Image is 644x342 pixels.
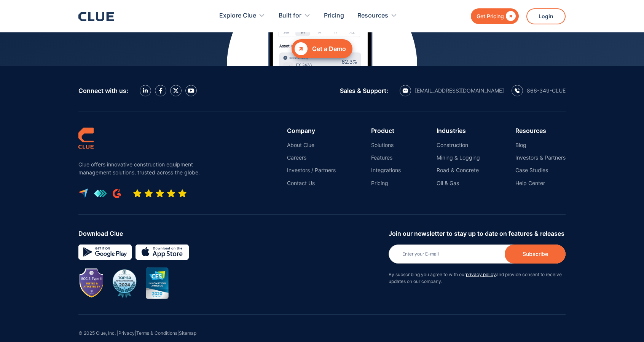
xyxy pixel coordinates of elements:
[94,189,107,198] img: get app logo
[437,142,480,149] a: Construction
[400,85,504,96] a: email icon[EMAIL_ADDRESS][DOMAIN_NAME]
[287,127,336,134] div: Company
[512,85,566,96] a: calling icon866-349-CLUE
[179,330,196,336] a: Sitemap
[279,4,301,28] div: Built for
[507,235,644,342] iframe: Chat Widget
[159,88,163,94] img: facebook icon
[78,245,132,260] img: Google simple icon
[371,127,401,134] div: Product
[135,245,189,260] img: download on the App store
[136,330,177,336] a: Terms & Conditions
[371,180,401,187] a: Pricing
[505,245,566,264] input: Subscribe
[471,8,519,24] a: Get Pricing
[173,88,179,94] img: X icon twitter
[287,142,336,149] a: About Clue
[78,87,128,94] div: Connect with us:
[324,4,344,28] a: Pricing
[371,142,401,149] a: Solutions
[437,127,480,134] div: Industries
[515,180,566,187] a: Help Center
[371,154,401,161] a: Features
[437,180,480,187] a: Oil & Gas
[389,271,566,285] p: By subscribing you agree to with our and provide consent to receive updates on our company.
[188,88,194,93] img: YouTube Icon
[389,245,566,264] input: Enter your E-mail
[78,230,383,237] div: Download Clue
[219,4,256,28] div: Explore Clue
[357,4,397,28] div: Resources
[340,87,388,94] div: Sales & Support:
[515,142,566,149] a: Blog
[437,167,480,174] a: Road & Concrete
[146,267,169,299] img: CES innovation award 2020 image
[133,189,187,198] img: Five-star rating icon
[515,88,520,93] img: calling icon
[515,167,566,174] a: Case Studies
[466,272,496,277] a: privacy policy
[504,11,516,21] div: 
[526,8,566,24] a: Login
[287,154,336,161] a: Careers
[515,154,566,161] a: Investors & Partners
[143,88,148,93] img: LinkedIn icon
[292,39,352,58] a: Get a Demo
[477,11,504,21] div: Get Pricing
[357,4,388,28] div: Resources
[78,160,204,176] p: Clue offers innovative construction equipment management solutions, trusted across the globe.
[219,4,265,28] div: Explore Clue
[113,189,121,198] img: G2 review platform icon
[415,87,504,94] div: [EMAIL_ADDRESS][DOMAIN_NAME]
[527,87,566,94] div: 866-349-CLUE
[389,230,566,292] form: Newsletter
[118,330,135,336] a: Privacy
[437,154,480,161] a: Mining & Logging
[78,127,94,149] img: clue logo simple
[109,268,140,299] img: BuiltWorlds Top 50 Infrastructure 2024 award badge with
[389,230,566,237] div: Join our newsletter to stay up to date on features & releases
[78,189,88,198] img: capterra logo icon
[312,44,346,54] div: Get a Demo
[371,167,401,174] a: Integrations
[515,127,566,134] div: Resources
[295,42,308,55] div: 
[279,4,311,28] div: Built for
[402,88,408,93] img: email icon
[287,180,336,187] a: Contact Us
[287,167,336,174] a: Investors / Partners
